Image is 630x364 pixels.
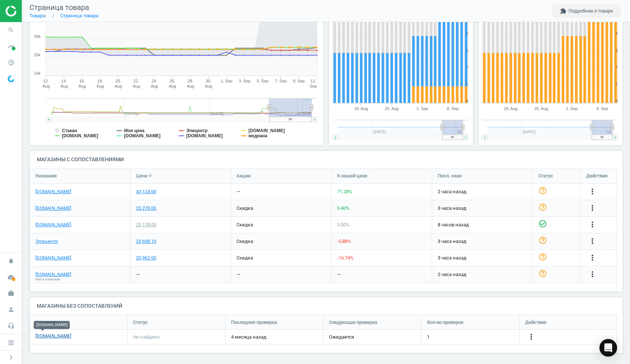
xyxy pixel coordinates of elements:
button: extensionПодробнее о товаре [552,4,621,18]
tspan: Aug [205,84,212,88]
text: 3 [616,48,618,53]
tspan: [DOMAIN_NAME] [62,133,98,138]
tspan: 25. Aug [385,106,398,111]
tspan: 18. Aug [504,106,517,111]
tspan: 16. [79,79,85,83]
div: — [237,188,240,195]
span: -5.88 % [337,238,351,244]
div: — [337,271,341,278]
span: скидка [237,222,253,227]
span: скидка [237,238,253,244]
i: more_vert [527,332,536,341]
button: more_vert [588,220,597,230]
button: chevron_right [2,353,20,362]
i: pie_chart_outlined [4,56,18,70]
i: timeline [4,39,18,53]
tspan: Aug [115,84,122,88]
tspan: Эпицентр [186,128,208,133]
tspan: 25. Aug [534,106,548,111]
i: more_vert [588,204,597,212]
tspan: Aug [169,84,176,88]
i: help_outline [538,252,547,261]
div: — [136,271,140,278]
text: 0 [616,99,618,103]
button: more_vert [588,187,597,197]
tspan: 1. Sep [221,79,232,83]
i: extension [560,8,567,14]
text: 3 [466,48,468,53]
button: more_vert [588,237,597,246]
tspan: 7. Sep [275,79,287,83]
text: 20k [34,53,41,57]
i: more_vert [588,187,597,196]
tspan: 9. Sep [293,79,305,83]
i: arrow_downward [147,172,153,178]
tspan: Aug [42,84,50,88]
img: wGWNvw8QSZomAAAAABJRU5ErkJggg== [8,75,14,82]
tspan: 20. [115,79,121,83]
button: more_vert [527,332,536,342]
tspan: 14. [61,79,67,83]
span: скидка [237,255,253,261]
i: search [4,23,18,37]
span: Акции [237,173,251,179]
text: 1 [616,82,618,86]
span: Статус [538,173,553,179]
tspan: 26. [169,79,175,83]
i: notifications [4,254,18,268]
i: more_vert [588,270,597,279]
tspan: Aug [97,84,104,88]
i: help_outline [538,186,547,195]
span: 3 часа назад [438,238,527,245]
span: Следующая проверка [329,319,377,326]
tspan: [DOMAIN_NAME] [186,133,223,138]
tspan: 8. Sep [447,106,459,111]
i: more_vert [588,237,597,245]
i: more_vert [588,253,597,262]
div: Open Intercom Messenger [599,339,617,357]
a: Страница товара [60,13,98,18]
span: 3 часа назад [438,255,527,261]
span: Цена [136,173,147,179]
div: 20,962.00 [136,255,156,261]
tspan: Aug [187,84,194,88]
text: 2 [466,65,468,69]
tspan: Sep [310,84,317,88]
i: more_vert [588,220,597,229]
a: [DOMAIN_NAME] [35,333,71,339]
span: Название [35,173,57,179]
span: Посл. скан [438,173,462,179]
text: 10k [34,71,41,75]
h4: Магазины без сопоставлений [29,297,623,315]
tspan: Моя цена [124,128,145,133]
div: 23,698.10 [136,238,156,245]
a: [DOMAIN_NAME] [35,255,71,261]
tspan: [DOMAIN_NAME] [124,133,161,138]
span: 71.28 % [337,189,352,194]
tspan: 5. Sep [257,79,269,83]
div: 25,178.00 [136,222,156,228]
a: [DOMAIN_NAME] [35,188,71,195]
i: help_outline [538,236,547,245]
tspan: 1. Sep [566,106,578,111]
i: check_circle_outline [538,219,547,228]
text: 0 [466,99,468,103]
span: Статус [133,319,148,326]
tspan: [DOMAIN_NAME] [248,128,285,133]
span: К нашей цене [337,173,367,179]
text: 2 [616,65,618,69]
tspan: Aug [60,84,68,88]
tspan: Se… [457,130,466,134]
span: -16.74 % [337,255,354,261]
a: Эпицентр [35,238,58,245]
div: 43,124.00 [136,188,156,195]
text: 4 [466,31,468,36]
tspan: 30. [206,79,211,83]
div: 25,278.00 [136,205,156,212]
i: chevron_right [7,353,15,362]
h4: Магазины с сопоставлениями [29,151,623,168]
text: 1 [466,82,468,86]
tspan: 18. Aug [354,106,368,111]
span: 3 часа назад [438,205,527,212]
a: [DOMAIN_NAME] [35,205,71,212]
